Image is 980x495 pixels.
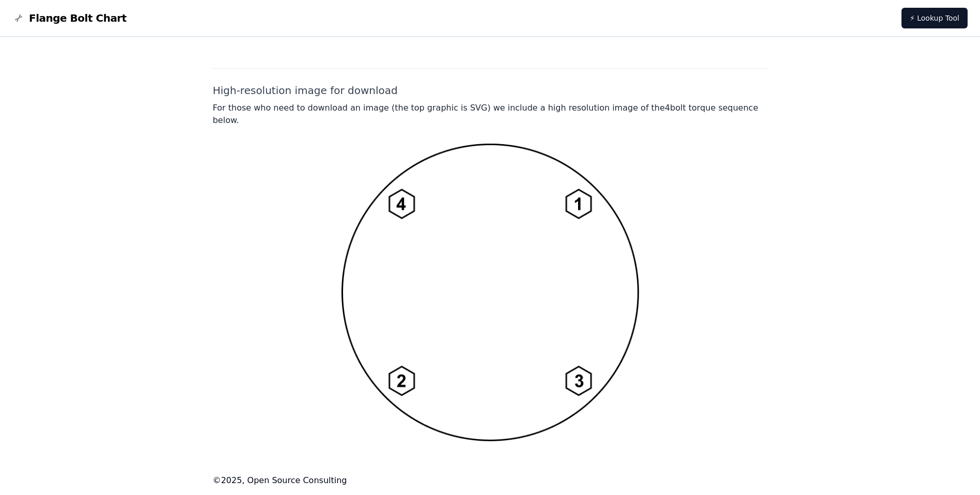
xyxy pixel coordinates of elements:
[213,83,768,98] h2: High-resolution image for download
[901,8,968,28] a: ⚡ Lookup Tool
[213,474,768,487] footer: © 2025 , Open Source Consulting
[29,11,127,25] span: Flange Bolt Chart
[213,102,768,127] p: For those who need to download an image (the top graphic is SVG) we include a high resolution ima...
[12,11,127,25] a: Flange Bolt Chart LogoFlange Bolt Chart
[341,143,639,441] img: 4 bolt torque pattern
[12,12,25,24] img: Flange Bolt Chart Logo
